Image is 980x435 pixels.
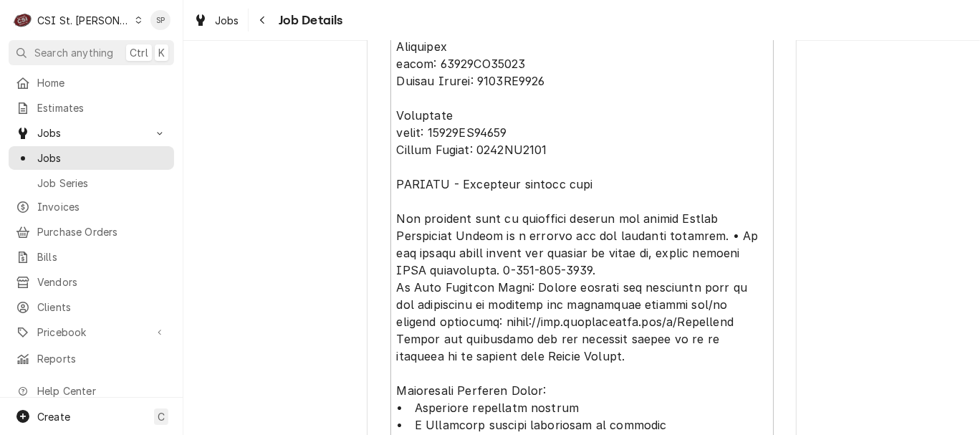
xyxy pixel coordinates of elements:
[158,45,165,60] span: K
[13,10,33,30] div: CSI St. Louis's Avatar
[9,220,174,244] a: Purchase Orders
[37,325,145,340] span: Pricebook
[37,274,167,290] span: Vendors
[37,224,167,239] span: Purchase Orders
[9,320,174,344] a: Go to Pricebook
[37,150,167,166] span: Jobs
[158,409,165,424] span: C
[37,383,165,398] span: Help Center
[37,176,167,191] span: Job Series
[150,10,170,30] div: SP
[9,245,174,269] a: Bills
[9,295,174,319] a: Clients
[37,351,167,366] span: Reports
[9,270,174,294] a: Vendors
[9,379,174,403] a: Go to Help Center
[9,71,174,95] a: Home
[9,121,174,145] a: Go to Jobs
[34,45,113,60] span: Search anything
[37,125,145,140] span: Jobs
[37,300,167,315] span: Clients
[9,96,174,120] a: Estimates
[251,9,274,32] button: Navigate back
[274,11,343,30] span: Job Details
[37,199,167,214] span: Invoices
[130,45,148,60] span: Ctrl
[37,249,167,264] span: Bills
[9,195,174,219] a: Invoices
[9,40,174,65] button: Search anythingCtrlK
[37,411,70,423] span: Create
[150,10,170,30] div: Shelley Politte's Avatar
[9,146,174,170] a: Jobs
[188,9,245,32] a: Jobs
[37,100,167,115] span: Estimates
[215,13,239,28] span: Jobs
[9,347,174,371] a: Reports
[37,13,130,28] div: CSI St. [PERSON_NAME]
[9,171,174,195] a: Job Series
[37,75,167,90] span: Home
[13,10,33,30] div: C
